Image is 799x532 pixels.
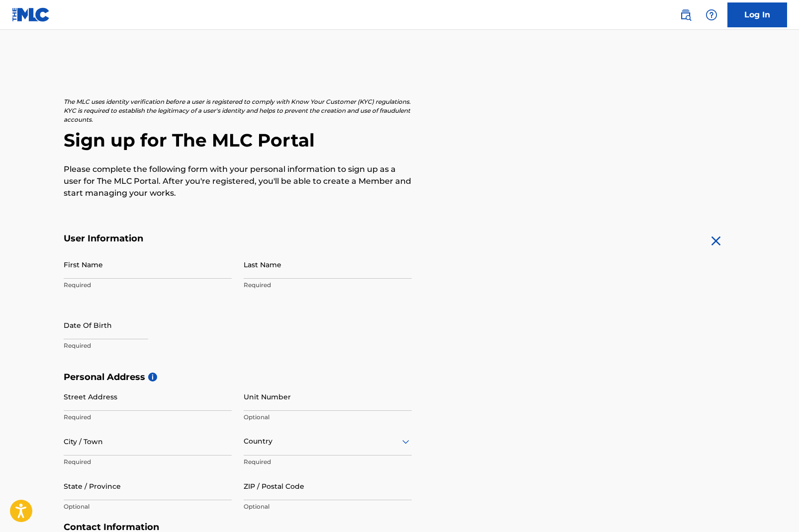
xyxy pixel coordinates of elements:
[64,413,232,422] p: Required
[64,502,232,511] p: Optional
[12,7,50,22] img: MLC Logo
[64,233,412,244] h5: User Information
[244,502,412,511] p: Optional
[64,341,232,350] p: Required
[64,457,232,466] p: Required
[64,129,736,152] h2: Sign up for The MLC Portal
[727,2,787,27] a: Log In
[708,233,724,249] img: close
[680,9,692,21] img: search
[244,281,412,290] p: Required
[64,281,232,290] p: Required
[64,163,412,199] p: Please complete the following form with your personal information to sign up as a user for The ML...
[702,5,721,25] div: Help
[148,373,157,381] span: i
[244,413,412,422] p: Optional
[676,5,696,25] a: Public Search
[706,9,717,21] img: help
[244,457,412,466] p: Required
[64,372,736,383] h5: Personal Address
[64,97,412,124] p: The MLC uses identity verification before a user is registered to comply with Know Your Customer ...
